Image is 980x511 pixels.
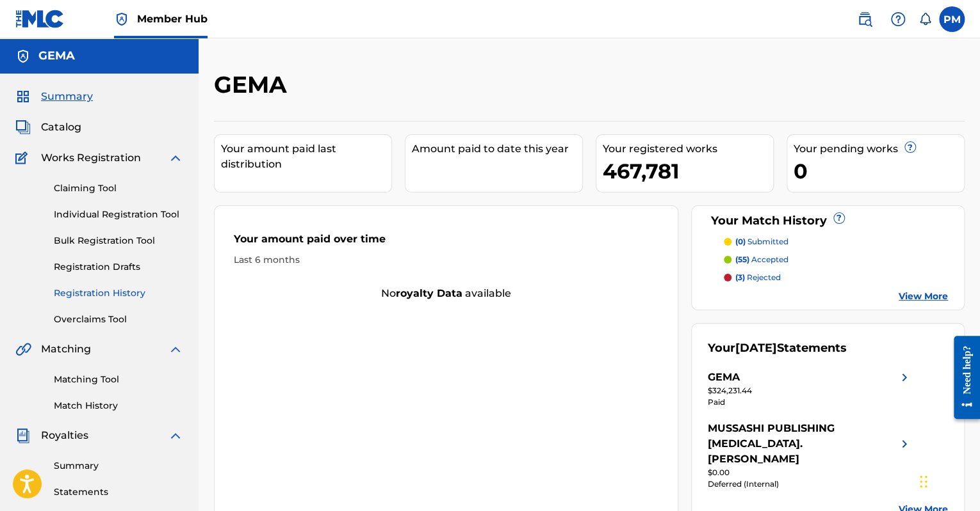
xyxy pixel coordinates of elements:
a: CatalogCatalog [15,120,81,135]
img: expand [168,342,183,357]
h2: GEMA [214,70,293,99]
div: Paid [708,397,912,408]
div: User Menu [939,6,965,32]
span: [DATE] [735,341,777,355]
a: Overclaims Tool [54,313,183,326]
img: search [857,12,872,27]
a: (0) submitted [724,236,948,248]
a: Individual Registration Tool [54,208,183,221]
span: ? [905,142,915,152]
div: 467,781 [603,157,773,185]
img: expand [168,428,183,443]
a: SummarySummary [15,89,93,104]
div: Your amount paid over time [234,232,658,253]
p: accepted [735,254,788,265]
span: Matching [41,342,91,357]
div: $0.00 [708,467,912,478]
a: Match History [54,399,183,413]
div: Your registered works [603,141,773,157]
div: No available [215,286,678,301]
div: Amount paid to date this year [412,141,582,157]
img: expand [168,150,183,166]
div: Your Match History [708,212,948,230]
a: Statements [54,485,183,499]
img: MLC Logo [15,10,65,28]
a: Summary [54,459,183,473]
span: (0) [735,237,746,246]
a: MUSSASHI PUBLISHING [MEDICAL_DATA]. [PERSON_NAME]right chevron icon$0.00Deferred (Internal) [708,421,912,490]
img: Summary [15,89,31,104]
a: Registration Drafts [54,260,183,274]
div: 0 [794,157,964,185]
p: rejected [735,272,781,283]
img: Royalties [15,428,31,443]
img: Catalog [15,120,31,135]
span: Summary [41,89,93,104]
a: View More [899,290,948,303]
span: ? [834,213,844,223]
div: Help [885,6,911,32]
div: Your Statements [708,340,847,357]
img: Top Rightsholder [114,12,129,27]
img: Accounts [15,49,31,64]
iframe: Chat Widget [916,450,980,511]
a: Registration History [54,287,183,300]
p: submitted [735,236,788,248]
h5: GEMA [38,49,75,63]
div: $324,231.44 [708,385,912,397]
a: GEMAright chevron icon$324,231.44Paid [708,370,912,408]
a: Matching Tool [54,373,183,386]
span: (3) [735,272,745,282]
span: (55) [735,255,749,264]
img: Works Registration [15,150,32,166]
span: Member Hub [137,12,208,26]
span: Works Registration [41,150,141,166]
a: (3) rejected [724,272,948,283]
span: Royalties [41,428,88,443]
img: right chevron icon [897,421,912,467]
strong: royalty data [396,287,462,299]
a: Bulk Registration Tool [54,234,183,248]
div: Ziehen [920,462,927,501]
div: Notifications [919,13,931,26]
div: Your pending works [794,141,964,157]
a: Claiming Tool [54,182,183,195]
a: Public Search [852,6,878,32]
img: help [890,12,906,27]
a: (55) accepted [724,254,948,265]
span: Catalog [41,120,81,135]
img: Matching [15,342,31,357]
div: MUSSASHI PUBLISHING [MEDICAL_DATA]. [PERSON_NAME] [708,421,897,467]
div: GEMA [708,370,740,385]
div: Chat-Widget [916,450,980,511]
img: right chevron icon [897,370,912,385]
div: Deferred (Internal) [708,478,912,490]
div: Your amount paid last distribution [221,141,391,172]
iframe: Resource Center [944,326,980,429]
div: Last 6 months [234,253,658,267]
